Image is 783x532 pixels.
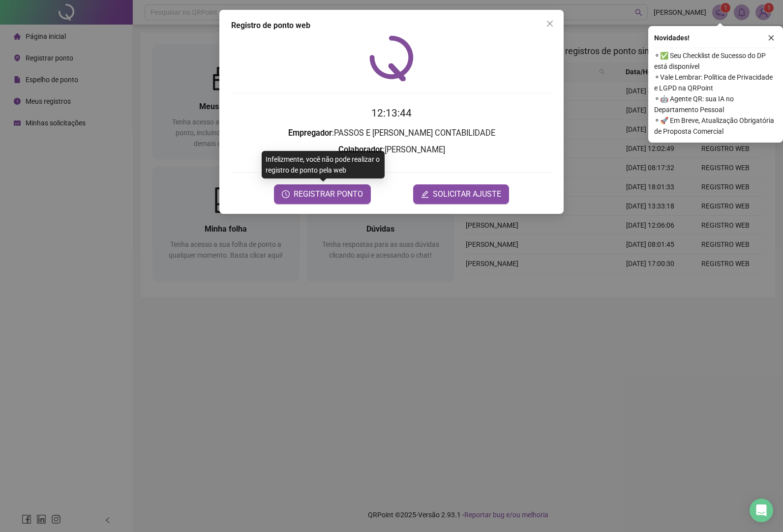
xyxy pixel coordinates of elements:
[542,16,558,31] button: Close
[369,35,414,81] img: QRPoint
[294,188,363,200] span: REGISTRAR PONTO
[421,190,429,198] span: edit
[654,72,777,93] span: ⚬ Vale Lembrar: Política de Privacidade e LGPD na QRPoint
[231,144,552,156] h3: : [PERSON_NAME]
[338,145,383,154] strong: Colaborador
[654,50,777,72] span: ⚬ ✅ Seu Checklist de Sucesso do DP está disponível
[231,127,552,140] h3: : PASSOS E [PERSON_NAME] CONTABILIDADE
[654,115,777,137] span: ⚬ 🚀 Em Breve, Atualização Obrigatória de Proposta Comercial
[371,107,412,119] time: 12:13:44
[654,93,777,115] span: ⚬ 🤖 Agente QR: sua IA no Departamento Pessoal
[288,128,332,138] strong: Empregador
[768,34,775,41] span: close
[231,20,552,31] div: Registro de ponto web
[433,188,501,200] span: SOLICITAR AJUSTE
[282,190,290,198] span: clock-circle
[274,184,371,204] button: REGISTRAR PONTO
[262,151,385,178] div: Infelizmente, você não pode realizar o registro de ponto pela web
[750,499,773,522] div: Open Intercom Messenger
[546,20,554,28] span: close
[654,32,690,43] span: Novidades !
[413,184,509,204] button: editSOLICITAR AJUSTE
